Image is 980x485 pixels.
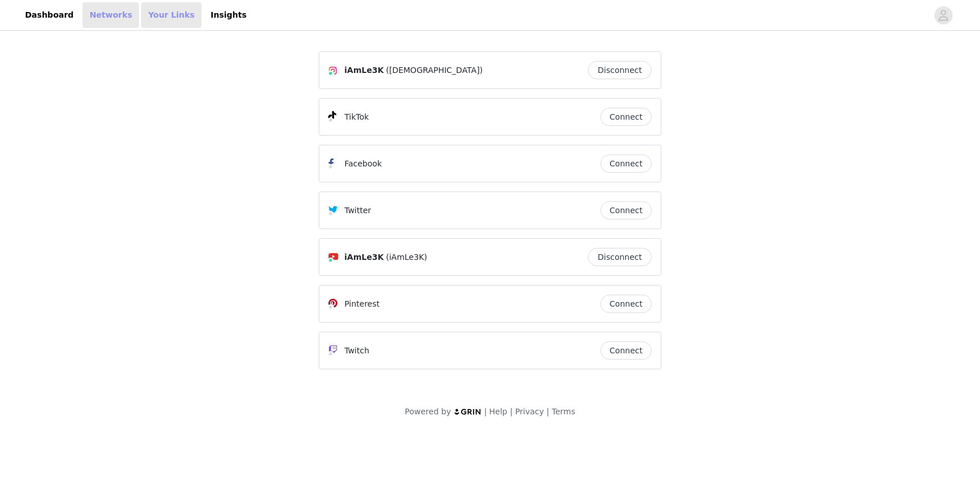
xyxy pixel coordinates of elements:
span: Powered by [405,407,451,416]
button: Disconnect [588,248,652,266]
p: TikTok [344,111,369,123]
span: | [484,407,487,416]
p: Pinterest [344,298,380,310]
button: Connect [600,154,652,173]
p: Twitter [344,205,371,217]
span: | [510,407,513,416]
button: Disconnect [588,61,652,79]
span: | [546,407,549,416]
button: Connect [600,295,652,313]
a: Networks [83,2,139,28]
img: Instagram Icon [328,66,337,75]
a: Your Links [141,2,201,28]
span: ([DEMOGRAPHIC_DATA]) [386,64,483,76]
p: Twitch [344,345,369,357]
a: Privacy [515,407,544,416]
span: iAmLe3K [344,251,384,263]
button: Connect [600,201,652,219]
a: Terms [551,407,575,416]
div: avatar [938,6,949,25]
p: Facebook [344,158,382,170]
a: Help [489,407,508,416]
img: logo [454,408,482,415]
button: Connect [600,108,652,126]
span: (iAmLe3K) [386,251,427,263]
button: Connect [600,341,652,360]
a: Insights [204,2,253,28]
a: Dashboard [18,2,80,28]
span: iAmLe3K [344,64,384,76]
